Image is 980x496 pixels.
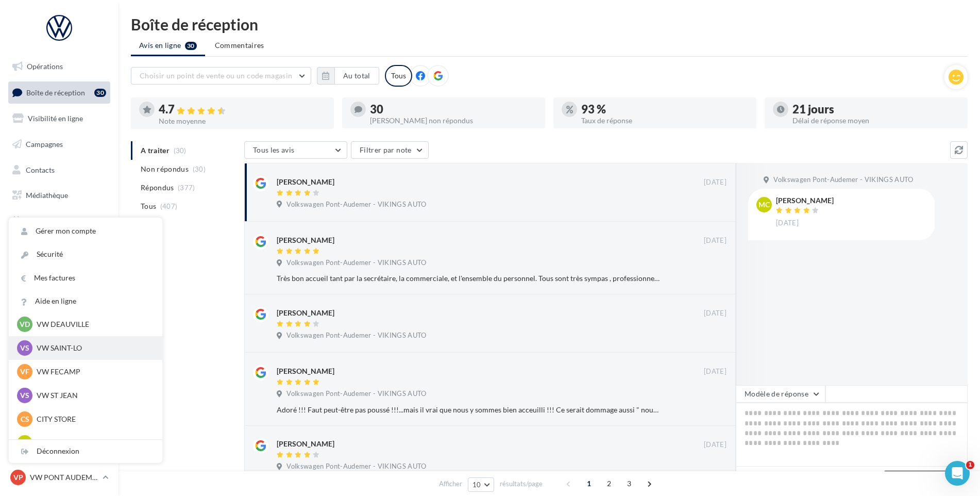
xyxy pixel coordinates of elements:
[6,236,112,267] a: PLV et print personnalisable
[776,219,799,228] span: [DATE]
[193,165,206,173] span: (30)
[131,67,311,85] button: Choisir un point de vente ou un code magasin
[277,405,660,415] div: Adoré !!! Faut peut-être pas poussé !!!...mais il vrai que nous y sommes bien acceuilli !!! Ce se...
[37,319,150,329] p: VW DEAUVILLE
[621,475,637,492] span: 3
[21,414,29,424] span: CS
[9,220,162,243] a: Gérer mon compte
[966,461,974,469] span: 1
[945,461,970,486] iframe: Intercom live chat
[141,164,189,174] span: Non répondus
[140,71,292,80] span: Choisir un point de vente ou un code magasin
[693,461,727,475] button: Ignorer
[286,331,426,340] span: Volkswagen Pont-Audemer - VIKINGS AUTO
[792,117,959,124] div: Délai de réponse moyen
[758,200,770,210] span: MC
[370,117,537,124] div: [PERSON_NAME] non répondus
[6,210,112,232] a: Calendrier
[317,67,379,85] button: Au total
[9,243,162,266] a: Sécurité
[792,104,959,115] div: 21 jours
[6,270,112,301] a: Campagnes DataOnDemand
[277,273,660,284] div: Très bon accueil tant par la secrétaire, la commerciale, et l'ensemble du personnel. Tous sont tr...
[472,481,481,489] span: 10
[159,104,326,115] div: 4.7
[37,438,150,448] p: VW LISIEUX
[178,184,195,192] span: (377)
[20,343,29,353] span: VS
[736,385,825,403] button: Modèle de réponse
[601,475,617,492] span: 2
[704,236,726,245] span: [DATE]
[6,159,112,181] a: Contacts
[26,165,55,174] span: Contacts
[37,367,150,377] p: VW FECAMP
[704,309,726,318] span: [DATE]
[20,367,29,377] span: VF
[704,178,726,187] span: [DATE]
[26,140,63,148] span: Campagnes
[28,114,83,123] span: Visibilité en ligne
[277,439,334,449] div: [PERSON_NAME]
[468,477,494,492] button: 10
[286,462,426,471] span: Volkswagen Pont-Audemer - VIKINGS AUTO
[160,202,178,210] span: (407)
[334,67,379,85] button: Au total
[286,258,426,268] span: Volkswagen Pont-Audemer - VIKINGS AUTO
[141,183,174,193] span: Répondus
[704,367,726,376] span: [DATE]
[773,175,913,185] span: Volkswagen Pont-Audemer - VIKINGS AUTO
[6,56,112,77] a: Opérations
[581,104,748,115] div: 93 %
[693,329,727,344] button: Ignorer
[370,104,537,115] div: 30
[131,16,968,32] div: Boîte de réception
[776,197,834,204] div: [PERSON_NAME]
[581,475,597,492] span: 1
[244,141,347,159] button: Tous les avis
[253,145,295,154] span: Tous les avis
[27,62,63,71] span: Opérations
[692,271,726,286] button: Ignorer
[20,390,29,401] span: VS
[704,440,726,450] span: [DATE]
[26,191,68,200] span: Médiathèque
[26,217,60,225] span: Calendrier
[581,117,748,124] div: Taux de réponse
[277,177,334,187] div: [PERSON_NAME]
[9,290,162,313] a: Aide en ligne
[385,65,412,87] div: Tous
[439,479,462,489] span: Afficher
[286,389,426,399] span: Volkswagen Pont-Audemer - VIKINGS AUTO
[500,479,543,489] span: résultats/page
[141,201,156,211] span: Tous
[286,200,426,209] span: Volkswagen Pont-Audemer - VIKINGS AUTO
[277,308,334,318] div: [PERSON_NAME]
[94,89,106,97] div: 30
[6,185,112,206] a: Médiathèque
[37,343,150,353] p: VW SAINT-LO
[20,319,30,329] span: VD
[215,40,264,51] span: Commentaires
[21,438,29,448] span: VL
[277,366,334,376] div: [PERSON_NAME]
[9,267,162,290] a: Mes factures
[26,88,85,96] span: Boîte de réception
[277,235,334,245] div: [PERSON_NAME]
[37,414,150,424] p: CITY STORE
[692,403,726,417] button: Ignorer
[6,134,112,155] a: Campagnes
[6,81,112,104] a: Boîte de réception30
[13,472,23,483] span: VP
[37,390,150,401] p: VW ST JEAN
[6,108,112,129] a: Visibilité en ligne
[351,141,429,159] button: Filtrer par note
[8,468,110,487] a: VP VW PONT AUDEMER
[693,199,727,213] button: Ignorer
[30,472,98,483] p: VW PONT AUDEMER
[9,440,162,463] div: Déconnexion
[159,118,326,125] div: Note moyenne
